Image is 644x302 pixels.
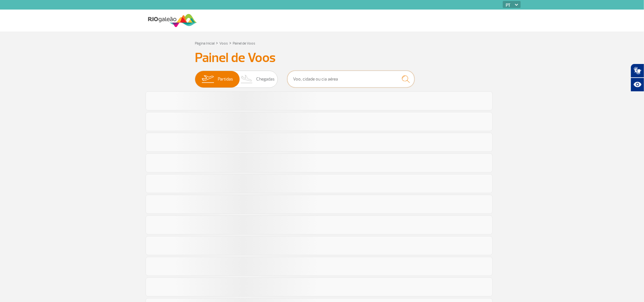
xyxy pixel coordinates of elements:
h3: Painel de Voos [195,50,449,66]
button: Abrir tradutor de língua de sinais. [631,64,644,78]
img: slider-embarque [198,71,218,88]
input: Voo, cidade ou cia aérea [287,71,414,88]
div: Plugin de acessibilidade da Hand Talk. [631,64,644,92]
a: Página Inicial [195,41,215,46]
span: Partidas [218,71,233,88]
button: Abrir recursos assistivos. [631,78,644,92]
span: Chegadas [256,71,275,88]
a: > [216,39,218,46]
a: Voos [219,41,228,46]
a: > [229,39,231,46]
img: slider-desembarque [237,71,256,88]
a: Painel de Voos [233,41,255,46]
